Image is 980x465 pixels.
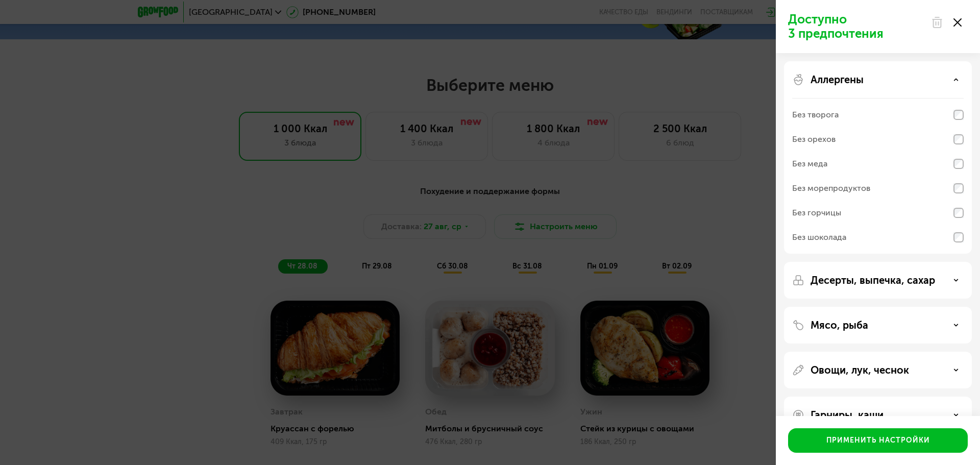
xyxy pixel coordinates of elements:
[792,158,827,170] div: Без меда
[792,182,870,194] div: Без морепродуктов
[792,133,836,145] div: Без орехов
[788,12,925,41] p: Доступно 3 предпочтения
[811,74,864,86] p: Аллергены
[811,409,884,421] p: Гарниры, каши
[811,364,909,376] p: Овощи, лук, чеснок
[792,109,839,121] div: Без творога
[792,207,841,219] div: Без горчицы
[826,435,930,446] div: Применить настройки
[788,428,968,453] button: Применить настройки
[792,231,846,243] div: Без шоколада
[811,274,935,286] p: Десерты, выпечка, сахар
[811,319,868,331] p: Мясо, рыба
